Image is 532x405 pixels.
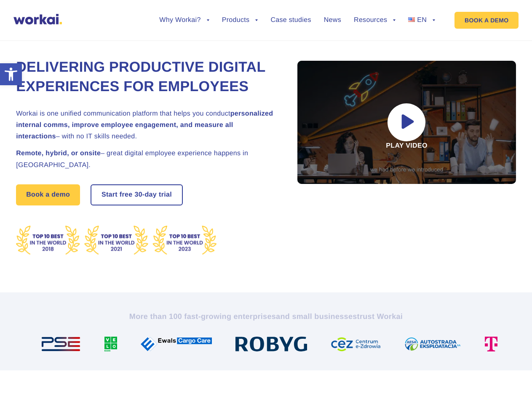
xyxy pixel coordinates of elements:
[32,311,500,321] h2: More than 100 fast-growing enterprises trust Workai
[297,61,516,184] div: Play video
[16,108,277,143] h2: Workai is one unified communication platform that helps you conduct – with no IT skills needed.
[16,148,277,170] h2: – great digital employee experience happens in [GEOGRAPHIC_DATA].
[91,185,182,205] a: Start free30-daytrial
[16,150,101,157] strong: Remote, hybrid, or onsite
[417,16,427,24] span: EN
[324,17,341,24] a: News
[134,192,157,198] i: 30-day
[276,312,357,321] i: and small businesses
[16,58,277,97] h1: Delivering Productive Digital Experiences for Employees
[270,17,311,24] a: Case studies
[354,17,396,24] a: Resources
[16,184,80,205] a: Book a demo
[159,17,209,24] a: Why Workai?
[222,17,258,24] a: Products
[16,110,273,140] strong: personalized internal comms, improve employee engagement, and measure all interactions
[454,12,519,29] a: BOOK A DEMO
